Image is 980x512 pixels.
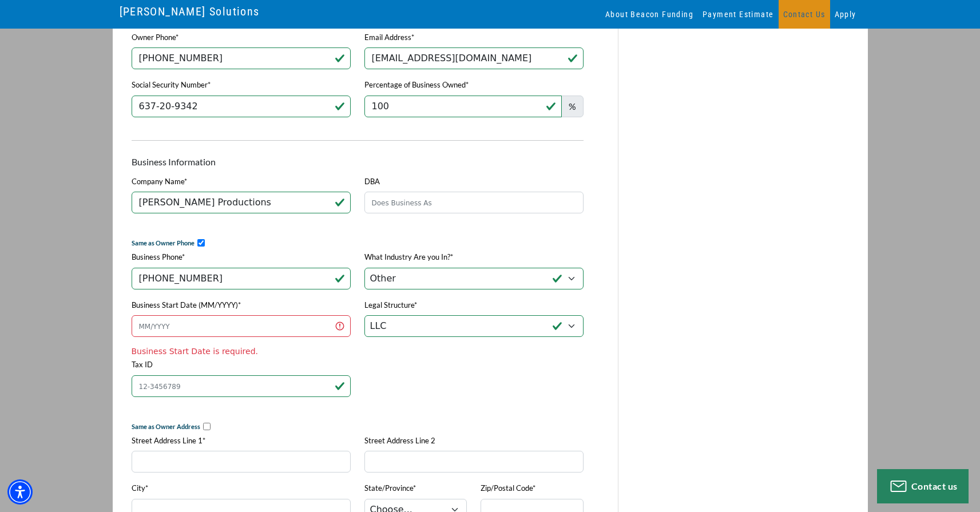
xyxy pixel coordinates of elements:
[7,479,33,505] div: Accessibility Menu
[132,155,584,169] p: Business Information
[132,346,351,358] div: Business Start Date is required.
[364,80,469,91] label: Percentage of Business Owned*
[364,435,435,447] label: Street Address Line 2
[877,469,969,503] button: Contact us
[132,423,200,430] span: Same as Owner Address
[132,252,185,263] label: Business Phone*
[481,483,535,494] label: Zip/Postal Code*
[364,176,380,188] label: DBA
[132,435,205,447] label: Street Address Line 1*
[132,359,153,371] label: Tax ID
[364,483,416,494] label: State/Province*
[364,252,453,263] label: What Industry Are you In?*
[132,32,178,43] label: Owner Phone*
[120,2,260,21] a: [PERSON_NAME] Solutions
[132,375,351,397] input: 12-3456789
[132,176,187,188] label: Company Name*
[132,47,351,69] input: (555) 555-5555
[132,80,211,91] label: Social Security Number*
[911,481,958,491] span: Contact us
[132,268,351,289] input: (555) 555-5555
[561,96,584,117] span: %
[132,483,148,494] label: City*
[364,300,417,311] label: Legal Structure*
[132,192,351,213] input: Beacon Funding
[364,32,414,43] label: Email Address*
[132,239,195,247] span: Same as Owner Phone
[132,315,351,337] input: MM/YYYY
[132,300,241,311] label: Business Start Date (MM/YYYY)*
[364,192,584,213] input: Does Business As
